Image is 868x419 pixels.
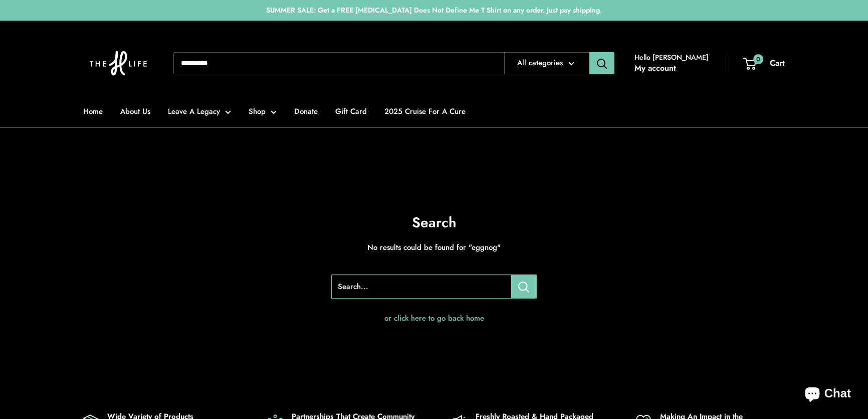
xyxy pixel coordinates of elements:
p: No results could be found for "eggnog" [83,240,785,254]
button: Search [589,52,614,74]
a: Leave A Legacy [168,104,231,118]
a: Shop [249,104,277,118]
inbox-online-store-chat: Shopify online store chat [796,378,860,411]
p: Search [83,213,785,233]
a: Home [83,104,103,118]
a: Donate [294,104,318,118]
a: Gift Card [335,104,367,118]
input: Search... [173,52,504,74]
a: My account [634,61,676,76]
a: 2025 Cruise For A Cure [384,104,466,118]
img: The H Life [83,31,153,96]
a: or click here to go back home [384,313,484,324]
span: Cart [770,57,785,69]
a: About Us [120,104,150,118]
button: Search... [511,274,537,299]
span: Hello [PERSON_NAME] [634,51,709,64]
span: 0 [753,54,763,64]
a: 0 Cart [744,56,785,71]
